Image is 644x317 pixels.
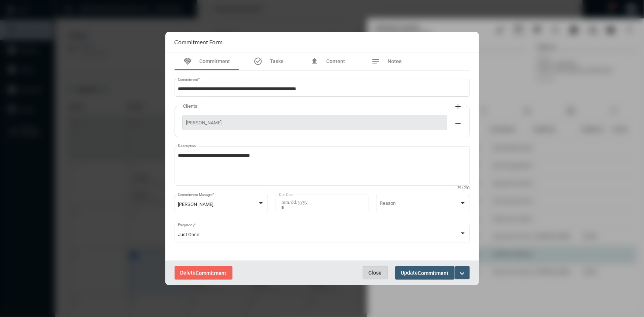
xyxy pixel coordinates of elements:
button: DeleteCommitment [175,266,233,280]
span: [PERSON_NAME] [186,120,443,125]
mat-icon: notes [372,57,380,66]
span: Close [369,270,382,276]
mat-hint: 39 / 200 [458,186,470,190]
span: [PERSON_NAME] [178,201,213,207]
span: Commitment [196,270,227,276]
mat-icon: add [454,102,463,111]
span: Commitment [200,58,230,64]
span: Delete [180,270,227,276]
label: Clients: [180,103,203,109]
span: Content [326,58,345,64]
mat-icon: file_upload [310,57,319,66]
h2: Commitment Form [175,38,223,45]
span: Notes [388,58,402,64]
mat-icon: handshake [183,57,192,66]
button: UpdateCommitment [395,266,455,280]
span: Commitment [418,270,449,276]
mat-icon: remove [454,119,463,128]
span: Tasks [270,58,283,64]
span: Just Once [178,232,199,237]
mat-icon: task_alt [254,57,262,66]
button: Close [363,266,388,279]
mat-icon: expand_more [458,269,467,278]
span: Update [401,270,449,276]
